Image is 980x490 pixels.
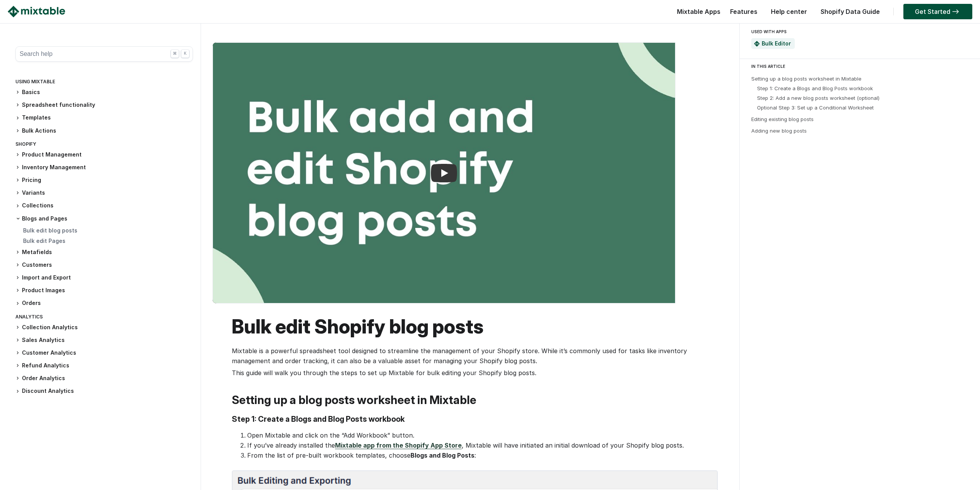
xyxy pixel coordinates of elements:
h3: Collections [15,202,193,210]
h3: Product Images [15,286,193,295]
a: Bulk edit blog posts [23,227,77,234]
h3: Metafields [15,248,193,256]
h3: Refund Analytics [15,362,193,370]
div: Mixtable Apps [673,6,720,21]
h2: Setting up a blog posts worksheet in Mixtable [232,393,716,407]
div: Shopify [15,140,193,151]
img: Mixtable logo [8,6,65,17]
div: USED WITH APPS [751,27,965,36]
h3: Pricing [15,176,193,184]
p: This guide will walk you through the steps to set up Mixtable for bulk editing your Shopify blog ... [232,368,716,378]
a: Shopify Data Guide [817,8,884,15]
a: Get Started [903,4,972,19]
h3: Order Analytics [15,374,193,382]
a: Adding new blog posts [751,128,807,134]
strong: Blogs and Blog Posts [410,451,474,459]
a: Step 1: Create a Blogs and Blog Posts workbook [757,85,873,91]
a: Mixtable app from the Shopify App Store [335,441,462,449]
a: Optional Step 3: Set up a Conditional Worksheet [757,104,874,111]
h3: Basics [15,88,193,96]
h1: Bulk edit Shopify blog posts [232,315,716,338]
a: Help center [767,8,811,15]
h3: Step 1: Create a Blogs and Blog Posts workbook [232,414,716,424]
img: arrow-right.svg [950,9,961,14]
div: ⌘ [171,49,179,58]
p: Mixtable is a powerful spreadsheet tool designed to streamline the management of your Shopify sto... [232,346,716,366]
h3: Bulk Actions [15,127,193,135]
li: From the list of pre-built workbook templates, choose : [247,450,716,460]
h3: Inventory Management [15,163,193,172]
h3: Discount Analytics [15,387,193,395]
h3: Templates [15,114,193,122]
a: Bulk edit Pages [23,237,65,244]
div: IN THIS ARTICLE [751,63,973,70]
h3: Collection Analytics [15,323,193,332]
a: Bulk Editor [762,40,791,47]
a: Step 2: Add a new blog posts worksheet (optional) [757,95,879,101]
button: Search help ⌘ K [15,46,193,62]
li: If you’ve already installed the , Mixtable will have initiated an initial download of your Shopif... [247,440,716,450]
h3: Variants [15,189,193,197]
a: Setting up a blog posts worksheet in Mixtable [751,76,861,82]
a: Editing existing blog posts [751,116,814,122]
h3: Spreadsheet functionality [15,101,193,109]
div: Using Mixtable [15,77,193,88]
div: K [181,49,189,58]
h3: Customers [15,261,193,269]
h3: Sales Analytics [15,336,193,344]
a: Features [726,8,761,15]
div: Analytics [15,312,193,323]
li: Open Mixtable and click on the “Add Workbook” button. [247,430,716,440]
img: Mixtable Spreadsheet Bulk Editor App [754,41,760,47]
h3: Import and Export [15,274,193,282]
h3: Product Management [15,151,193,159]
h3: Blogs and Pages [15,215,193,222]
h3: Orders [15,299,193,307]
h3: Customer Analytics [15,349,193,357]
